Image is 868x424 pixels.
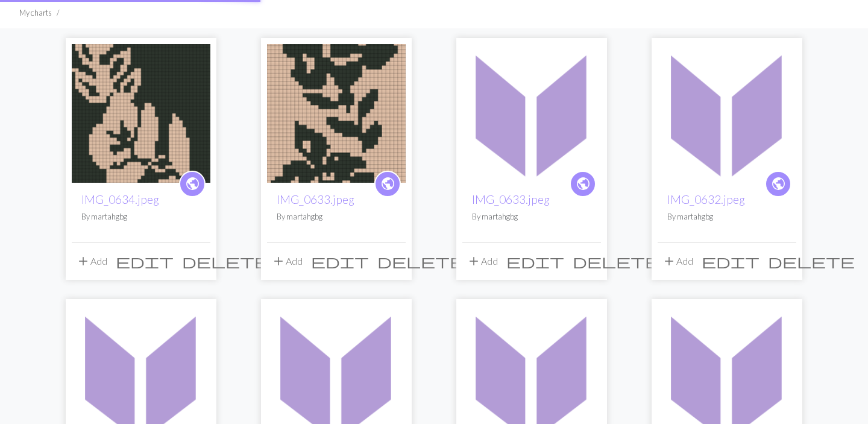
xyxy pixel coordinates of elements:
[702,253,759,270] span: edit
[765,171,791,197] a: public
[768,253,855,270] span: delete
[179,171,206,197] a: public
[467,253,481,270] span: add
[81,192,159,206] a: IMG_0634.jpeg
[374,171,401,197] a: public
[380,174,395,193] span: public
[178,250,273,273] button: Delete
[462,367,601,379] a: Flowee1
[771,172,786,196] i: public
[116,253,174,270] span: edit
[185,174,200,193] span: public
[502,250,568,273] button: Edit
[373,250,468,273] button: Delete
[667,192,745,206] a: IMG_0632.jpeg
[573,253,659,270] span: delete
[19,7,52,19] li: My charts
[72,250,112,273] button: Add
[311,253,369,270] span: edit
[658,106,796,118] a: IMG_0632.jpeg
[267,106,406,118] a: IMG_0633.jpeg
[667,211,787,223] p: By martahgbg
[380,172,395,196] i: public
[112,250,178,273] button: Edit
[462,106,601,118] a: IMG_0633.jpeg
[697,250,764,273] button: Edit
[72,367,210,379] a: IMG_0631.jpeg
[576,172,591,196] i: public
[277,211,396,223] p: By martahgbg
[182,253,269,270] span: delete
[568,250,664,273] button: Delete
[267,250,307,273] button: Add
[764,250,859,273] button: Delete
[267,44,406,183] img: IMG_0633.jpeg
[116,254,174,268] i: Edit
[185,172,200,196] i: public
[311,254,369,268] i: Edit
[506,254,564,268] i: Edit
[271,253,286,270] span: add
[277,192,354,206] a: IMG_0633.jpeg
[658,44,796,183] img: IMG_0632.jpeg
[658,250,697,273] button: Add
[267,367,406,379] a: IMG_2567.png
[472,211,591,223] p: By martahgbg
[771,174,786,193] span: public
[702,254,759,268] i: Edit
[377,253,464,270] span: delete
[72,106,210,118] a: IMG_0634.jpeg
[576,174,591,193] span: public
[81,211,201,223] p: By martahgbg
[472,192,550,206] a: IMG_0633.jpeg
[658,367,796,379] a: Use
[506,253,564,270] span: edit
[570,171,596,197] a: public
[76,253,90,270] span: add
[72,44,210,183] img: IMG_0634.jpeg
[462,250,502,273] button: Add
[307,250,373,273] button: Edit
[662,253,676,270] span: add
[462,44,601,183] img: IMG_0633.jpeg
